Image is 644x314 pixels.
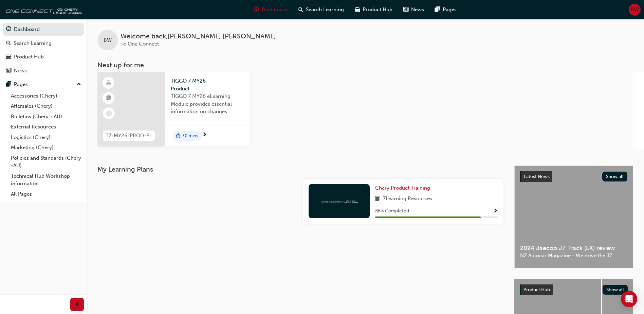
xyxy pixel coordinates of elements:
[8,153,84,171] a: Policies and Standards (Chery -AU)
[106,94,111,103] span: booktick-icon
[3,3,81,16] img: oneconnect
[176,132,181,140] span: duration-icon
[106,110,112,117] span: learningRecordVerb_NONE-icon
[320,198,358,204] img: oneconnect
[363,6,392,14] span: Product Hub
[254,5,259,14] span: guage-icon
[75,300,80,309] span: prev-icon
[403,5,408,14] span: news-icon
[14,81,28,88] div: Pages
[14,39,52,47] div: Search Learning
[202,132,207,138] span: next-icon
[97,165,503,173] h3: My Learning Plans
[97,72,250,146] a: T7-MY26-PROD-ELTIGGO 7 MY26 - ProductTIGGO 7 MY26 eLearning Module provides essential information...
[104,36,112,44] span: BW
[3,65,84,77] a: News
[629,4,641,16] button: BW
[14,67,27,75] div: News
[493,208,498,214] span: Show Progress
[602,172,628,181] button: Show all
[411,6,424,14] span: News
[3,78,84,91] button: Pages
[8,122,84,132] a: External Resources
[8,111,84,122] a: Bulletins (Chery - AU)
[520,252,627,260] span: NZ Autocar Magazine - We drive the J7.
[443,6,457,14] span: Pages
[298,5,303,14] span: search-icon
[76,80,81,89] span: up-icon
[8,142,84,153] a: Marketing (Chery)
[375,184,433,192] a: Chery Product Training
[6,68,11,74] span: news-icon
[349,3,398,17] a: car-iconProduct Hub
[375,207,409,215] span: 86 % Completed
[3,23,84,36] a: Dashboard
[383,195,432,203] span: 7 Learning Resources
[631,6,639,14] span: BW
[262,6,288,14] span: Dashboard
[355,5,360,14] span: car-icon
[306,6,344,14] span: Search Learning
[121,33,276,40] span: Welcome back , [PERSON_NAME] [PERSON_NAME]
[87,61,644,69] h3: Next up for me
[375,185,430,191] span: Chery Product Training
[520,244,627,252] span: 2024 Jaecoo J7 Track (EX) review
[435,5,440,14] span: pages-icon
[3,22,84,78] button: DashboardSearch LearningProduct HubNews
[603,285,628,295] button: Show all
[8,189,84,199] a: All Pages
[8,132,84,143] a: Logistics (Chery)
[3,37,84,50] a: Search Learning
[523,287,550,293] span: Product Hub
[6,82,11,88] span: pages-icon
[293,3,349,17] a: search-iconSearch Learning
[398,3,429,17] a: news-iconNews
[8,101,84,111] a: Aftersales (Chery)
[621,291,637,307] div: Open Intercom Messenger
[171,92,245,116] span: TIGGO 7 MY26 eLearning Module provides essential information on changes introduced with the new M...
[14,53,44,61] div: Product Hub
[524,174,550,179] span: Latest News
[249,3,293,17] a: guage-iconDashboard
[514,165,633,268] a: Latest NewsShow all2024 Jaecoo J7 Track (EX) reviewNZ Autocar Magazine - We drive the J7.
[8,171,84,189] a: Technical Hub Workshop information
[520,171,627,182] a: Latest NewsShow all
[375,195,380,203] span: book-icon
[493,207,498,215] button: Show Progress
[6,54,11,60] span: car-icon
[106,78,111,87] span: learningResourceType_ELEARNING-icon
[121,41,159,47] span: To One Connect
[8,91,84,101] a: Accessories (Chery)
[182,132,198,140] span: 30 mins
[429,3,462,17] a: pages-iconPages
[520,284,628,295] a: Product HubShow all
[171,77,245,92] span: TIGGO 7 MY26 - Product
[6,40,11,47] span: search-icon
[106,132,152,140] span: T7-MY26-PROD-EL
[3,51,84,63] a: Product Hub
[6,27,11,33] span: guage-icon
